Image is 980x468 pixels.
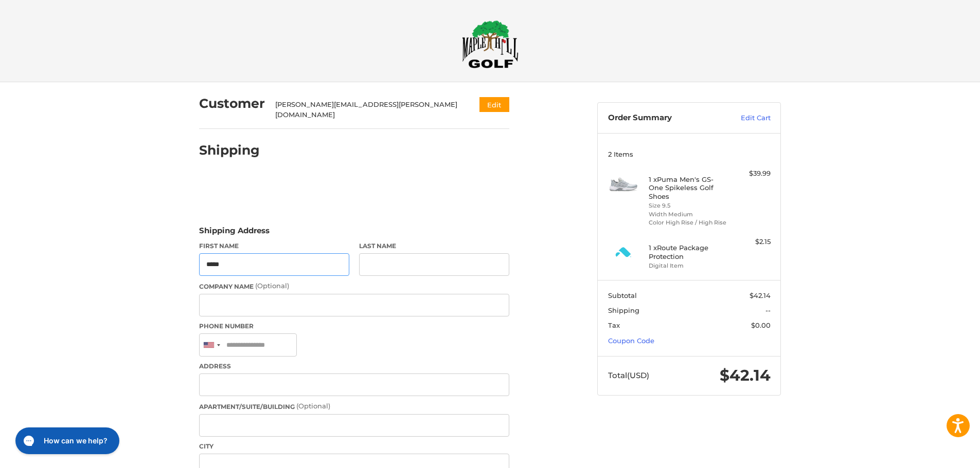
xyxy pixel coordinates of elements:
div: United States: +1 [200,334,223,356]
span: Total (USD) [608,370,649,380]
h4: 1 x Route Package Protection [649,244,727,260]
li: Color High Rise / High Rise [649,218,727,227]
h2: Shipping [199,142,260,158]
label: Company Name [199,281,509,291]
div: $2.15 [730,237,771,247]
a: Edit Cart [719,113,771,123]
span: $42.14 [750,291,771,299]
li: Size 9.5 [649,201,727,210]
label: Phone Number [199,322,509,331]
legend: Shipping Address [199,225,270,241]
h2: Customer [199,96,265,111]
img: Maple Hill Golf [462,20,519,68]
label: Last Name [359,241,509,251]
li: Digital Item [649,261,727,270]
iframe: Gorgias live chat messenger [10,424,122,458]
label: Address [199,362,509,371]
a: Coupon Code [608,336,654,345]
h3: 2 Items [608,150,771,158]
span: $42.14 [720,366,771,385]
span: $0.00 [751,321,771,329]
small: (Optional) [296,402,330,410]
label: First Name [199,241,349,251]
label: City [199,442,509,451]
label: Apartment/Suite/Building [199,401,509,411]
button: Edit [479,97,509,112]
h3: Order Summary [608,113,719,123]
span: -- [765,306,771,314]
h4: 1 x Puma Men's GS-One Spikeless Golf Shoes [649,175,727,200]
span: Tax [608,321,620,329]
small: (Optional) [255,282,289,290]
span: Subtotal [608,291,637,299]
div: [PERSON_NAME][EMAIL_ADDRESS][PERSON_NAME][DOMAIN_NAME] [275,100,460,120]
span: Shipping [608,306,639,314]
div: $39.99 [730,169,771,179]
li: Width Medium [649,210,727,219]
